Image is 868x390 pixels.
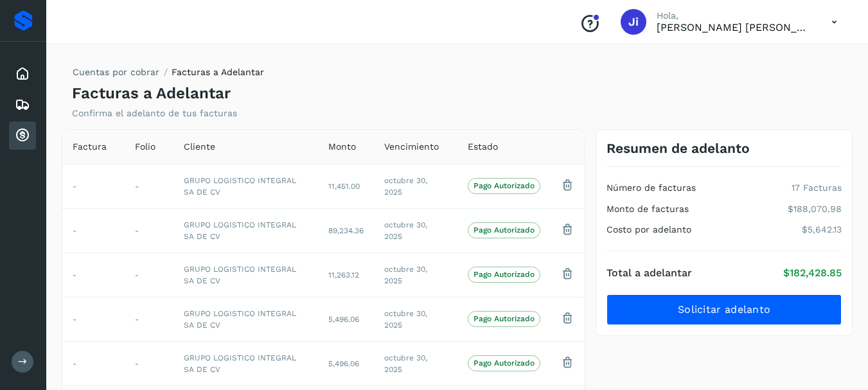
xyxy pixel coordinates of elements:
span: Solicitar adelanto [678,303,770,317]
span: 5,496.06 [328,359,359,368]
span: octubre 30, 2025 [384,353,427,374]
span: octubre 30, 2025 [384,176,427,197]
h4: Monto de facturas [607,204,689,215]
span: Cliente [184,140,215,154]
span: Factura [73,140,107,154]
td: GRUPO LOGISTICO INTEGRAL SA DE CV [173,341,318,386]
p: $182,428.85 [783,267,842,279]
h4: Facturas a Adelantar [72,84,231,103]
span: octubre 30, 2025 [384,220,427,241]
td: GRUPO LOGISTICO INTEGRAL SA DE CV [173,208,318,253]
td: - [62,297,125,341]
p: Confirma el adelanto de tus facturas [72,108,237,119]
span: Folio [135,140,155,154]
p: Juana irma Hernández Rojas [657,21,811,33]
td: - [125,341,173,386]
div: Inicio [9,60,36,88]
p: Hola, [657,10,811,21]
p: Pago Autorizado [474,314,535,323]
span: 11,451.00 [328,182,360,191]
span: Facturas a Adelantar [172,67,264,77]
td: GRUPO LOGISTICO INTEGRAL SA DE CV [173,253,318,297]
p: Pago Autorizado [474,226,535,235]
span: Estado [468,140,498,154]
td: - [125,208,173,253]
h3: Resumen de adelanto [607,140,750,156]
p: 17 Facturas [792,182,842,193]
p: Pago Autorizado [474,181,535,190]
p: $188,070.98 [788,204,842,215]
td: - [62,164,125,208]
span: Vencimiento [384,140,439,154]
h4: Número de facturas [607,182,696,193]
span: 11,263.12 [328,270,359,279]
td: - [62,341,125,386]
div: Embarques [9,91,36,119]
td: - [125,253,173,297]
td: GRUPO LOGISTICO INTEGRAL SA DE CV [173,297,318,341]
h4: Total a adelantar [607,267,692,279]
td: GRUPO LOGISTICO INTEGRAL SA DE CV [173,164,318,208]
h4: Costo por adelanto [607,224,691,235]
span: 5,496.06 [328,315,359,324]
button: Solicitar adelanto [607,294,842,325]
span: 89,234.36 [328,226,364,235]
span: Monto [328,140,356,154]
td: - [62,253,125,297]
span: octubre 30, 2025 [384,309,427,330]
span: octubre 30, 2025 [384,265,427,285]
p: Pago Autorizado [474,270,535,279]
td: - [125,297,173,341]
p: Pago Autorizado [474,359,535,368]
p: $5,642.13 [802,224,842,235]
nav: breadcrumb [72,66,264,84]
div: Cuentas por cobrar [9,121,36,150]
td: - [62,208,125,253]
a: Cuentas por cobrar [73,67,159,77]
td: - [125,164,173,208]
